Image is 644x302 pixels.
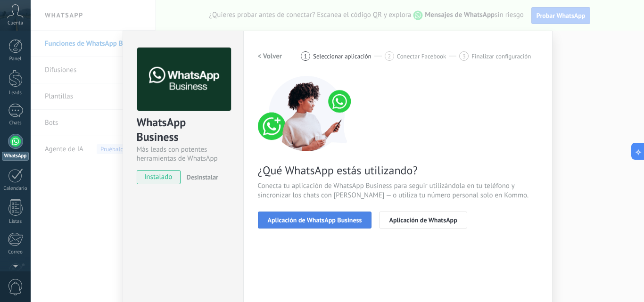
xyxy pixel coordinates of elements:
div: Correo [2,249,29,255]
h2: < Volver [258,52,282,61]
span: Conectar Facebook [397,53,446,60]
span: ¿Qué WhatsApp estás utilizando? [258,163,538,178]
button: Aplicación de WhatsApp [379,212,467,229]
div: Listas [2,219,29,225]
img: logo_main.png [137,48,231,111]
img: connect number [258,76,357,151]
span: Conecta tu aplicación de WhatsApp Business para seguir utilizándola en tu teléfono y sincronizar ... [258,181,538,200]
div: Panel [2,56,29,62]
button: Aplicación de WhatsApp Business [258,212,372,229]
span: Finalizar configuración [471,53,531,60]
div: WhatsApp [2,152,29,161]
div: WhatsApp Business [137,115,230,145]
span: Cuenta [8,20,23,26]
button: Desinstalar [183,170,218,184]
button: < Volver [258,48,282,65]
span: 3 [462,52,466,60]
div: Calendario [2,186,29,192]
span: Desinstalar [187,173,218,181]
span: Aplicación de WhatsApp Business [268,217,362,223]
span: Seleccionar aplicación [313,53,372,60]
span: instalado [137,170,180,184]
div: Chats [2,120,29,126]
span: 2 [388,52,391,60]
div: Más leads con potentes herramientas de WhatsApp [137,145,230,163]
span: 1 [304,52,307,60]
div: Leads [2,90,29,96]
span: Aplicación de WhatsApp [389,217,457,223]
